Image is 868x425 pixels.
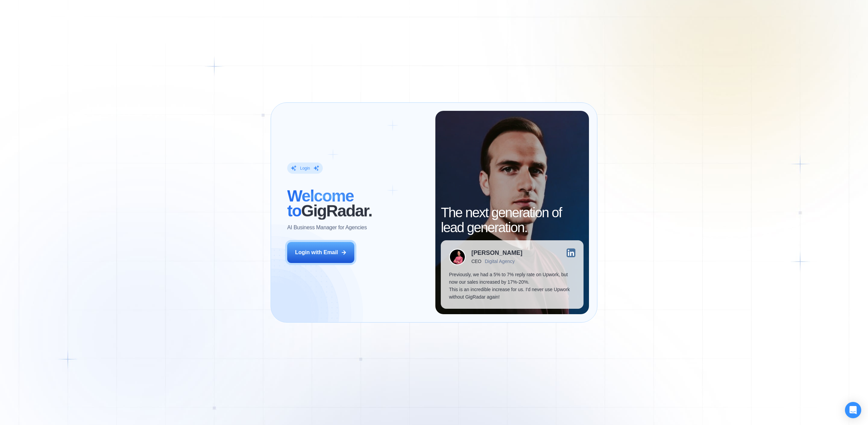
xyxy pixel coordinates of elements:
[485,259,515,264] div: Digital Agency
[300,165,310,170] div: Login
[441,205,583,235] h2: The next generation of lead generation.
[295,249,338,256] div: Login with Email
[287,242,354,263] button: Login with Email
[449,271,575,301] p: Previously, we had a 5% to 7% reply rate on Upwork, but now our sales increased by 17%-20%. This ...
[471,259,481,264] div: CEO
[287,187,354,220] span: Welcome to
[287,188,427,218] h2: ‍ GigRadar.
[287,224,367,231] p: AI Business Manager for Agencies
[471,250,522,256] div: [PERSON_NAME]
[845,402,861,418] div: Open Intercom Messenger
